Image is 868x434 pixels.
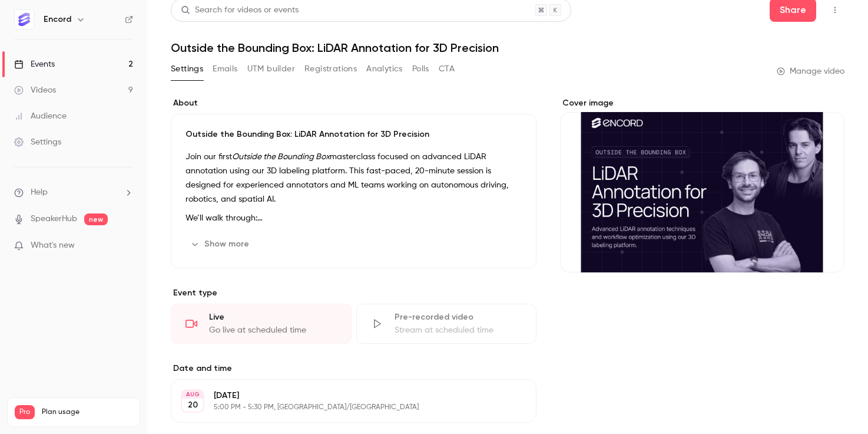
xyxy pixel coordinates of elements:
[777,65,844,77] a: Manage video
[14,110,67,122] div: Audience
[84,213,108,225] span: new
[171,97,536,109] label: About
[185,129,522,140] p: Outside the Bounding Box: LiDAR Annotation for 3D Precision
[247,60,295,78] button: UTM builder
[14,58,55,70] div: Events
[171,304,352,344] div: LiveGo live at scheduled time
[185,150,522,206] p: Join our first masterclass focused on advanced LiDAR annotation using our 3D labeling platform. T...
[395,324,522,336] div: Stream at scheduled time
[185,211,522,225] p: We’ll walk through:
[171,60,203,78] button: Settings
[412,60,429,78] button: Polls
[119,241,133,251] iframe: Noticeable Trigger
[14,186,133,199] li: help-dropdown-opener
[209,311,337,323] div: Live
[366,60,403,78] button: Analytics
[214,403,474,412] p: 5:00 PM - 5:30 PM, [GEOGRAPHIC_DATA]/[GEOGRAPHIC_DATA]
[171,287,536,299] p: Event type
[356,304,537,344] div: Pre-recorded videoStream at scheduled time
[395,311,522,323] div: Pre-recorded video
[439,60,455,78] button: CTA
[304,60,357,78] button: Registrations
[188,399,198,411] p: 20
[31,186,48,199] span: Help
[15,405,35,419] span: Pro
[181,4,299,17] div: Search for videos or events
[232,153,330,161] em: Outside the Bounding Box
[209,324,337,336] div: Go live at scheduled time
[171,41,844,55] h1: Outside the Bounding Box: LiDAR Annotation for 3D Precision
[31,213,77,225] a: SpeakerHub
[44,14,71,25] h6: Encord
[560,97,844,272] section: Cover image
[213,60,237,78] button: Emails
[182,390,203,399] div: AUG
[31,239,75,252] span: What's new
[185,235,256,254] button: Show more
[42,407,132,417] span: Plan usage
[15,10,34,29] img: Encord
[14,84,56,96] div: Videos
[560,97,844,109] label: Cover image
[171,363,536,374] label: Date and time
[14,136,61,148] div: Settings
[214,390,474,402] p: [DATE]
